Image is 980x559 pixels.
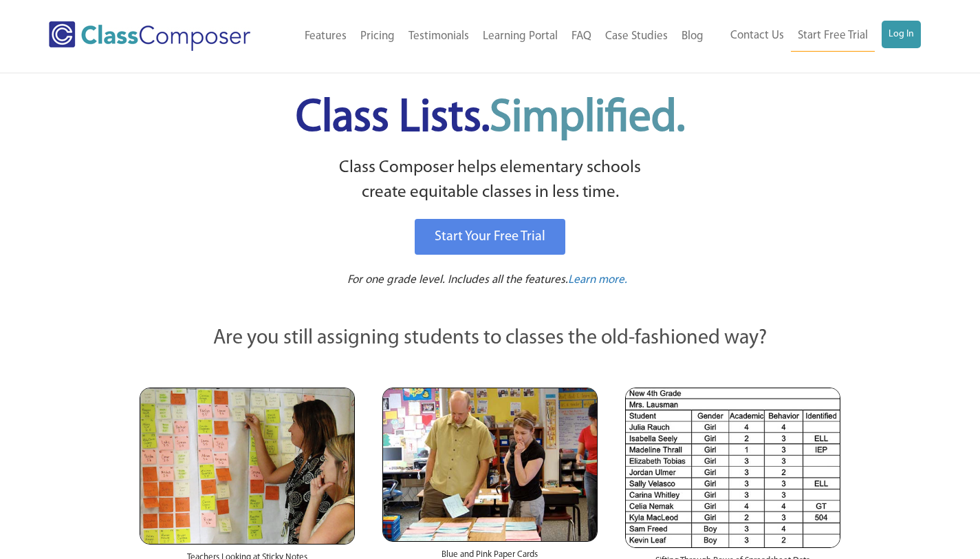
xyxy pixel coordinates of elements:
[723,21,791,51] a: Contact Us
[298,21,353,52] a: Features
[565,21,598,52] a: FAQ
[710,21,921,52] nav: Header Menu
[140,324,841,354] p: Are you still assigning students to classes the old-fashioned way?
[435,230,545,244] span: Start Your Free Trial
[382,388,598,541] img: Blue and Pink Paper Cards
[476,21,565,52] a: Learning Portal
[415,219,565,255] a: Start Your Free Trial
[568,274,627,286] span: Learn more.
[49,21,250,51] img: Class Composer
[140,388,355,545] img: Teachers Looking at Sticky Notes
[675,21,710,52] a: Blog
[625,388,840,548] img: Spreadsheets
[490,96,685,141] span: Simplified.
[347,274,568,286] span: For one grade level. Includes all the features.
[138,156,843,206] p: Class Composer helps elementary schools create equitable classes in less time.
[598,21,675,52] a: Case Studies
[280,21,710,52] nav: Header Menu
[791,21,875,52] a: Start Free Trial
[296,96,685,141] span: Class Lists.
[568,272,627,289] a: Learn more.
[353,21,402,52] a: Pricing
[402,21,476,52] a: Testimonials
[882,21,921,48] a: Log In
